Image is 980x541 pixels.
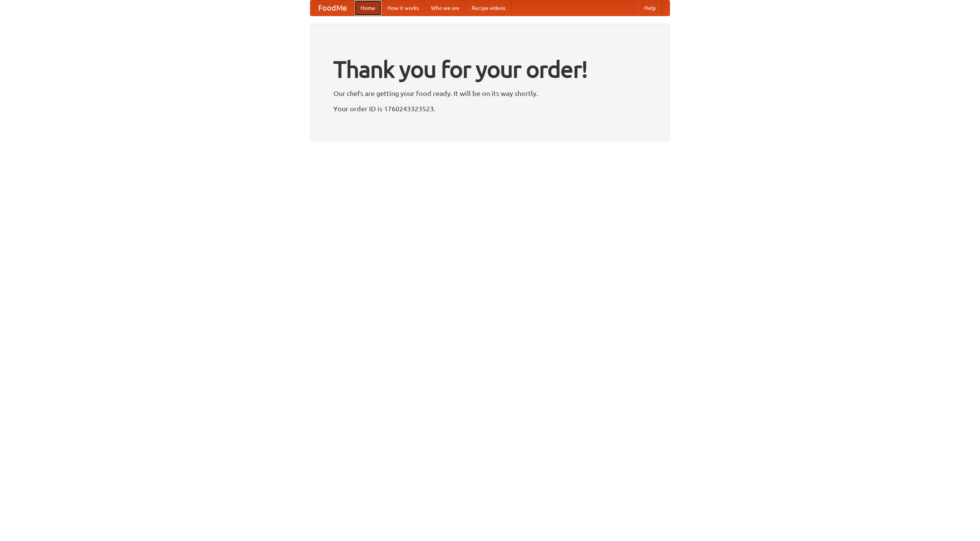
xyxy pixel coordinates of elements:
[425,0,465,16] a: Who we are
[333,88,647,99] p: Our chefs are getting your food ready. It will be on its way shortly.
[354,0,381,16] a: Home
[638,0,662,16] a: Help
[333,51,647,88] h1: Thank you for your order!
[310,0,354,16] a: FoodMe
[465,0,511,16] a: Recipe videos
[333,103,647,114] p: Your order ID is 1760243323523.
[381,0,425,16] a: How it works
